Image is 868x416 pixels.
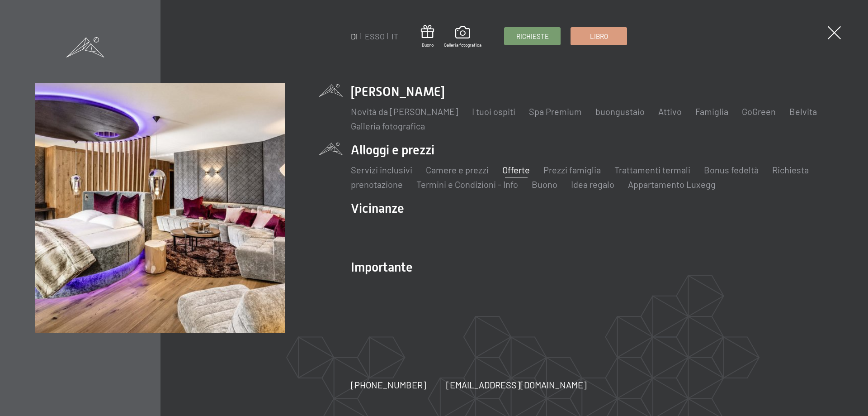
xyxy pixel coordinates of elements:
[658,106,682,117] a: Attivo
[422,42,434,48] font: Buono
[351,120,425,131] a: Galleria fotografica
[351,31,358,41] a: DI
[571,179,614,190] a: Idea regalo
[516,32,549,40] font: Richieste
[595,106,645,117] a: buongustaio
[614,164,690,175] a: Trattamenti termali
[426,164,489,175] a: Camere e prezzi
[704,164,759,175] a: Bonus fedeltà
[742,106,776,117] a: GoGreen
[772,164,809,175] a: Richiesta
[590,32,608,40] font: Libro
[351,164,412,175] a: Servizi inclusivi
[392,31,398,41] a: IT
[416,179,518,190] a: Termini e Condizioni - Info
[789,106,817,117] a: Belvita
[351,179,403,190] a: prenotazione
[444,42,481,48] font: Galleria fotografica
[444,26,481,48] a: Galleria fotografica
[695,106,728,117] a: Famiglia
[543,164,601,175] a: Prezzi famiglia
[628,179,716,190] a: Appartamento Luxegg
[351,378,426,391] a: [PHONE_NUMBER]
[446,379,587,390] font: [EMAIL_ADDRESS][DOMAIN_NAME]
[529,106,582,117] a: Spa Premium
[532,179,557,190] a: Buono
[421,25,434,48] a: Buono
[446,378,587,391] a: [EMAIL_ADDRESS][DOMAIN_NAME]
[351,106,458,117] a: Novità da [PERSON_NAME]
[472,106,515,117] a: I tuoi ospiti
[502,164,530,175] a: Offerte
[351,379,426,390] font: [PHONE_NUMBER]
[365,31,385,41] a: ESSO
[571,28,627,45] a: Libro
[505,28,560,45] a: Richieste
